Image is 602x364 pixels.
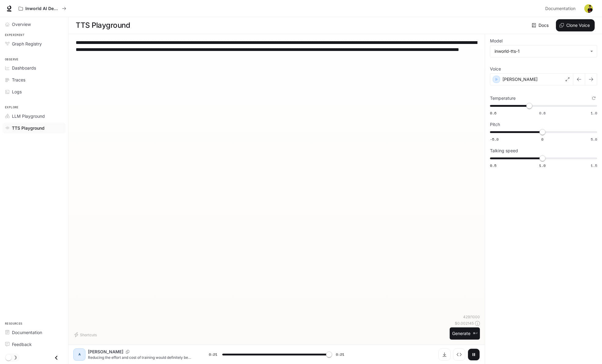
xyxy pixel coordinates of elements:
[73,330,99,340] button: Shortcuts
[495,48,587,54] div: inworld-tts-1
[12,125,45,131] span: TTS Playground
[490,122,500,127] p: Pitch
[123,350,132,354] button: Copy Voice ID
[490,163,496,168] span: 0.5
[12,21,31,27] span: Overview
[473,332,477,335] p: ⌘⏎
[336,351,344,358] span: 0:21
[531,19,551,31] a: Docs
[453,348,465,361] button: Inspect
[591,137,597,142] span: 5.0
[88,349,123,355] p: [PERSON_NAME]
[543,2,580,15] a: Documentation
[590,95,597,102] button: Reset to default
[556,19,595,31] button: Clone Voice
[490,137,499,142] span: -5.0
[438,348,451,361] button: Download audio
[2,38,66,49] a: Graph Registry
[584,4,593,13] img: User avatar
[450,327,480,340] button: Generate⌘⏎
[591,163,597,168] span: 1.5
[49,351,63,364] button: Close drawer
[490,39,502,43] p: Model
[2,111,66,121] a: LLM Playground
[5,354,12,361] span: Dark mode toggle
[12,77,25,83] span: Traces
[463,314,480,319] p: 429 / 1000
[12,329,42,336] span: Documentation
[74,350,84,359] div: A
[209,351,217,358] span: 0:21
[2,339,66,350] a: Feedback
[541,137,543,142] span: 0
[12,341,32,348] span: Feedback
[12,113,45,119] span: LLM Playground
[582,2,595,15] button: User avatar
[545,5,575,13] span: Documentation
[539,110,546,116] span: 0.8
[455,321,474,326] p: $ 0.002145
[16,2,69,15] button: All workspaces
[12,41,42,47] span: Graph Registry
[25,6,60,11] p: Inworld AI Demos
[2,63,66,73] a: Dashboards
[2,86,66,97] a: Logs
[490,149,518,153] p: Talking speed
[12,88,22,95] span: Logs
[502,76,538,82] p: [PERSON_NAME]
[76,19,130,31] h1: TTS Playground
[88,355,194,360] p: Reducing the effort and cost of training would definitely be appealing. But it's not just about c...
[490,45,597,57] div: inworld-tts-1
[12,65,36,71] span: Dashboards
[490,67,501,71] p: Voice
[591,110,597,116] span: 1.0
[539,163,546,168] span: 1.0
[2,74,66,85] a: Traces
[2,19,66,30] a: Overview
[490,96,516,100] p: Temperature
[490,110,496,116] span: 0.6
[2,327,66,338] a: Documentation
[2,123,66,133] a: TTS Playground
